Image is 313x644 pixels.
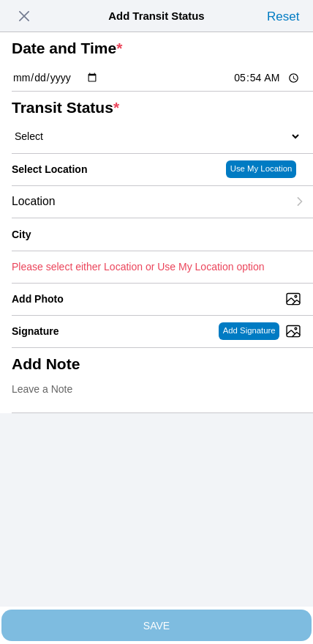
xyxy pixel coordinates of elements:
[12,325,59,337] label: Signature
[12,163,87,175] label: Select Location
[12,40,295,57] ion-label: Date and Time
[12,99,295,116] ion-label: Transit Status
[12,261,265,273] ion-text: Please select either Location or Use My Location option
[12,229,167,240] ion-label: City
[226,160,296,178] ion-button: Use My Location
[219,322,279,340] ion-button: Add Signature
[12,355,295,373] ion-label: Add Note
[12,195,56,208] span: Location
[263,4,303,28] ion-button: Reset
